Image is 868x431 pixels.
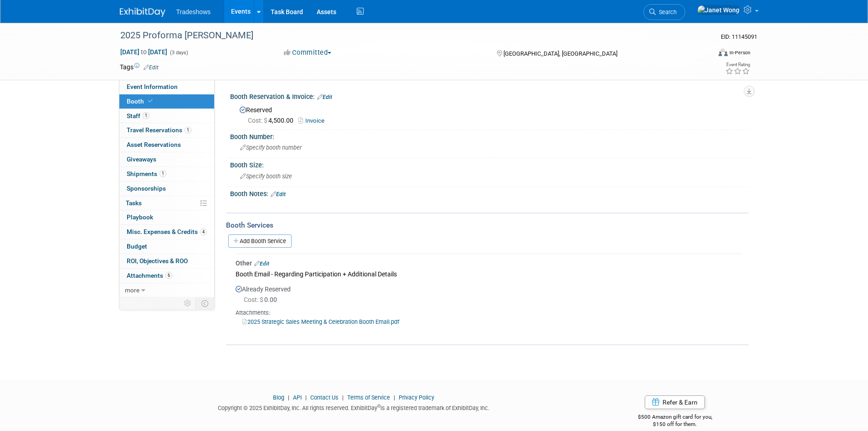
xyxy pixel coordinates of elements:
a: Playbook [119,210,214,224]
img: Format-Inperson.png [719,49,728,56]
span: Shipments [127,170,166,177]
sup: ® [377,404,380,409]
span: 4,500.00 [248,117,297,124]
span: Misc. Expenses & Credits [127,228,207,235]
span: Travel Reservations [127,126,191,134]
a: Edit [144,64,159,71]
a: Contact Us [310,394,339,401]
div: Event Format [657,47,751,61]
span: Search [656,9,677,16]
span: ROI, Objectives & ROO [127,257,188,265]
a: Misc. Expenses & Credits4 [119,225,214,239]
div: Booth Services [226,220,749,230]
span: Tasks [126,199,142,207]
div: In-Person [729,49,750,56]
span: more [125,286,139,294]
a: Search [643,4,685,20]
span: Booth [127,98,154,105]
div: Booth Reservation & Invoice: [230,90,749,102]
a: Add Booth Service [228,234,292,248]
span: Budget [127,243,147,250]
a: Sponsorships [119,182,214,196]
span: Cost: $ [244,296,264,303]
a: Asset Reservations [119,138,214,152]
span: 1 [143,112,149,119]
a: 2025 Strategic Sales Meeting & Celebration Booth Email.pdf [242,318,399,325]
a: Shipments1 [119,167,214,181]
span: [DATE] [DATE] [120,48,168,56]
div: Other [236,259,742,268]
span: to [139,48,148,56]
a: more [119,283,214,297]
span: 4 [200,228,207,235]
td: Tags [120,62,159,72]
div: 2025 Proforma [PERSON_NAME] [117,27,697,44]
span: Attachments [127,272,172,279]
a: Attachments6 [119,269,214,283]
span: Cost: $ [248,117,268,124]
img: Janet Wong [697,5,740,15]
span: Staff [127,112,149,119]
span: (3 days) [169,50,188,56]
a: Tasks [119,196,214,210]
a: Staff1 [119,109,214,123]
span: | [303,394,309,401]
i: Booth reservation complete [148,99,153,104]
div: $500 Amazon gift card for you, [601,407,749,428]
a: Edit [254,260,269,267]
span: 6 [165,272,172,279]
span: | [391,394,397,401]
span: Event Information [127,83,178,90]
span: Sponsorships [127,185,166,192]
div: Booth Number: [230,130,749,141]
span: | [286,394,292,401]
span: Playbook [127,213,153,221]
div: Attachments: [236,309,742,317]
a: Refer & Earn [645,395,705,409]
span: Giveaways [127,156,156,163]
span: | [340,394,346,401]
span: Asset Reservations [127,141,181,148]
a: Terms of Service [347,394,390,401]
div: $150 off for them. [601,421,749,428]
a: Edit [317,94,332,100]
a: Blog [273,394,284,401]
div: Booth Size: [230,158,749,170]
td: Personalize Event Tab Strip [180,297,196,309]
button: Committed [281,48,335,57]
span: Event ID: 11145091 [721,33,757,40]
a: API [293,394,302,401]
span: 1 [185,127,191,134]
span: 1 [159,170,166,177]
a: Booth [119,94,214,109]
span: Specify booth number [240,144,302,151]
span: Specify booth size [240,173,292,180]
div: Event Rating [725,62,750,67]
span: 0.00 [244,296,281,303]
img: ExhibitDay [120,8,165,17]
a: Privacy Policy [399,394,434,401]
div: Reserved [237,103,742,125]
div: Already Reserved [236,280,742,333]
a: Invoice [298,117,329,124]
a: Budget [119,239,214,254]
span: [GEOGRAPHIC_DATA], [GEOGRAPHIC_DATA] [503,50,617,57]
div: Booth Email - Regarding Participation + Additional Details [236,268,742,280]
td: Toggle Event Tabs [195,297,214,309]
div: Copyright © 2025 ExhibitDay, Inc. All rights reserved. ExhibitDay is a registered trademark of Ex... [120,402,588,412]
a: Giveaways [119,152,214,166]
a: Travel Reservations1 [119,123,214,137]
div: Booth Notes: [230,187,749,199]
a: Event Information [119,80,214,94]
span: Tradeshows [176,8,211,16]
a: ROI, Objectives & ROO [119,254,214,268]
a: Edit [271,191,286,197]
